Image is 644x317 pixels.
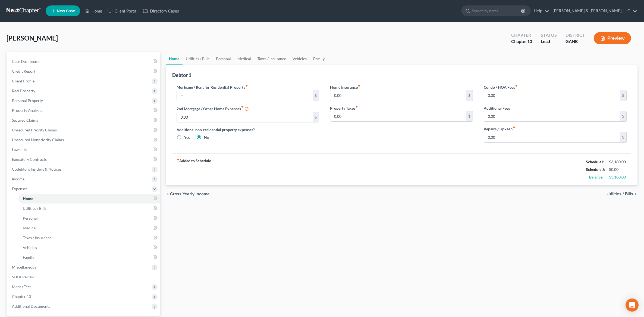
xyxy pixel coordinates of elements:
strong: Schedule J: [586,167,605,172]
strong: Schedule I: [586,159,604,164]
div: $ [620,111,626,122]
a: Unsecured Nonpriority Claims [8,135,160,145]
a: Client Portal [105,6,140,16]
span: 13 [527,39,532,44]
span: Miscellaneous [12,265,36,269]
a: Medical [234,52,254,65]
input: -- [484,111,620,122]
i: fiber_manual_record [241,105,244,108]
div: GANB [566,38,585,45]
a: Medical [18,223,160,233]
a: Taxes / Insurance [18,233,160,243]
div: $ [620,90,626,101]
span: Means Test [12,284,31,289]
span: Case Dashboard [12,59,40,64]
div: $3,180.00 [609,174,627,180]
i: fiber_manual_record [355,105,358,108]
a: Taxes / Insurance [254,52,289,65]
label: Mortgage / Rent for Residential Property [177,84,248,90]
span: Home [23,196,33,201]
a: Credit Report [8,66,160,76]
span: Family [23,255,34,260]
span: Additional Documents [12,304,50,309]
label: Home Insurance [330,84,360,90]
strong: Balance: [589,175,604,179]
span: Gross Yearly Income [170,192,210,196]
span: Personal Property [12,98,43,103]
input: Search by name... [472,6,522,16]
i: fiber_manual_record [513,126,515,129]
a: Home [82,6,105,16]
a: Personal [18,213,160,223]
i: chevron_left [166,192,170,196]
div: Status [541,32,557,38]
span: Utilities / Bills [23,206,46,211]
span: Utilities / Bills [607,192,633,196]
a: Personal [213,52,234,65]
div: District [566,32,585,38]
button: Preview [594,32,631,44]
input: -- [330,111,466,122]
label: Condo / HOA Fees [484,84,518,90]
span: Codebtors Insiders & Notices [12,167,61,171]
div: Lead [541,38,557,45]
span: Unsecured Priority Claims [12,128,57,132]
span: Property Analysis [12,108,42,113]
div: Chapter [511,38,532,45]
i: chevron_right [633,192,637,196]
button: chevron_left Gross Yearly Income [166,192,210,196]
a: Secured Claims [8,115,160,125]
div: $ [466,90,473,101]
a: Help [531,6,549,16]
input: -- [484,90,620,101]
a: Home [166,52,183,65]
i: fiber_manual_record [245,84,248,87]
a: Executory Contracts [8,155,160,164]
span: Chapter 13 [12,294,31,299]
div: $0.00 [609,167,627,172]
input: -- [177,90,313,101]
span: Client Profile [12,79,34,83]
label: Repairs / Upkeep [484,126,515,132]
div: Chapter [511,32,532,38]
a: Directory Cases [140,6,182,16]
span: Income [12,177,24,181]
div: Debtor 1 [172,72,191,78]
button: Utilities / Bills chevron_right [607,192,637,196]
input: -- [330,90,466,101]
i: fiber_manual_record [358,84,360,87]
span: Credit Report [12,69,35,73]
span: [PERSON_NAME] [7,34,58,42]
strong: Added to Schedule J [177,158,213,181]
div: $ [313,112,319,122]
label: 2nd Mortgage / Other Home Expenses [177,105,249,112]
a: Home [18,194,160,204]
div: Open Intercom Messenger [626,298,639,312]
span: Real Property [12,88,35,93]
a: Family [310,52,328,65]
a: SOFA Review [8,272,160,282]
div: $ [620,132,626,142]
a: Utilities / Bills [18,204,160,213]
a: Case Dashboard [8,57,160,66]
i: fiber_manual_record [515,84,518,87]
span: Lawsuits [12,147,27,152]
label: Additional Fees [484,105,510,111]
span: Executory Contracts [12,157,47,162]
a: Utilities / Bills [183,52,213,65]
a: Property Analysis [8,106,160,115]
label: Additional non-residential property expenses? [177,127,319,133]
span: SOFA Review [12,275,34,279]
input: -- [177,112,313,122]
input: -- [484,132,620,142]
a: Unsecured Priority Claims [8,125,160,135]
span: New Case [57,9,75,13]
div: $ [466,111,473,122]
a: Lawsuits [8,145,160,155]
label: Yes [184,135,190,140]
span: Personal [23,216,38,220]
div: $3,180.00 [609,159,627,165]
a: Vehicles [289,52,310,65]
label: Property Taxes [330,105,358,111]
span: Taxes / Insurance [23,235,51,240]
